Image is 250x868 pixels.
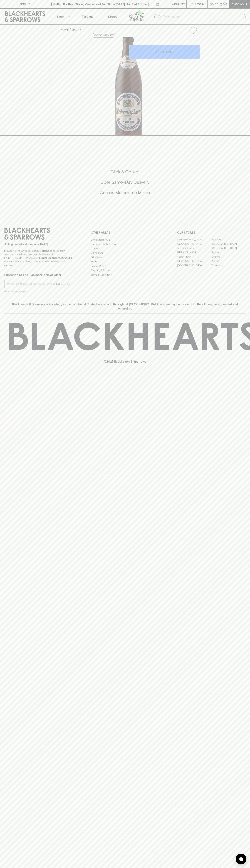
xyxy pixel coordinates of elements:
[177,242,211,246] a: [GEOGRAPHIC_DATA]
[177,263,211,268] a: [GEOGRAPHIC_DATA]
[75,9,100,24] a: Tastings
[177,250,211,255] a: [PERSON_NAME]
[4,155,246,214] div: Call to action block
[7,281,55,287] input: e.g. jane@blackheartsandsparrows.com.au
[231,2,247,6] p: Checkout
[177,230,246,235] p: OUR STORES
[211,250,246,255] a: Fitzroy
[39,256,72,259] strong: Liquor License #32064953
[92,33,115,38] button: Add to wishlist
[7,302,243,311] p: Blackhearts & Sparrows acknowledges the traditional Custodians of land throughout [GEOGRAPHIC_DAT...
[82,14,93,19] p: Tastings
[211,238,246,242] a: Braddon
[4,273,73,277] p: Subscribe to The Blackhearts Newsletter
[172,2,185,6] p: Wishlist
[177,255,211,259] a: Fitzroy North
[155,50,174,54] p: ADD TO CART
[211,259,246,263] a: Prahran
[211,246,246,250] a: [GEOGRAPHIC_DATA]
[108,14,117,19] p: Stores
[91,242,159,246] a: Business & Bulk Gifting
[91,260,159,264] a: FAQ's
[211,255,246,259] a: Geelong
[91,273,159,277] a: Terms & Conditions
[91,238,159,242] a: Bottle Drop FAQ's
[188,26,198,35] button: Add to wishlist
[56,14,64,19] p: Shop
[210,2,218,6] p: $0.00
[239,857,243,861] img: bubble-icon
[4,290,73,293] p: We will never spam you
[177,246,211,250] a: Brunswick West
[195,2,204,6] p: Login
[4,169,246,175] h5: Click & Collect
[91,251,159,255] a: Contact Us
[100,9,125,24] a: Stores
[4,243,73,246] p: Sibling owned and run since [DATE]
[4,249,73,267] p: It is against the law to sell or supply alcohol to, or to obtain alcohol on behalf of a person un...
[91,246,159,251] a: Careers
[224,3,226,5] p: 0
[91,264,159,268] a: Privacy Policy
[177,238,211,242] a: [GEOGRAPHIC_DATA]
[61,28,69,31] a: HOME
[56,282,71,286] p: SUBSCRIBE
[19,2,31,6] p: FIND US
[58,37,200,135] img: 2863.png
[163,14,243,20] input: Try "Pinot noir"
[129,45,200,59] button: ADD TO CART
[211,263,246,268] a: Thornbury
[4,179,246,185] h5: Uber Same-Day Delivery
[55,280,73,288] button: SUBSCRIBE
[4,190,246,196] h5: Across Melbourne Metro
[91,255,159,259] a: Gift Cards
[211,242,246,246] a: [GEOGRAPHIC_DATA]
[50,9,75,24] button: Shop
[177,259,211,263] a: [GEOGRAPHIC_DATA]
[71,28,79,31] a: SHOP
[91,230,159,235] p: OTHER AREAS
[91,268,159,273] a: Shipping Information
